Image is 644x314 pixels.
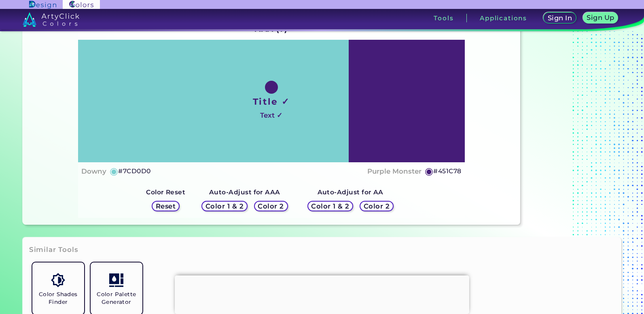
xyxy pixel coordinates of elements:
h4: Purple Monster [367,166,422,177]
h3: Tools [434,15,453,21]
img: icon_col_pal_col.svg [109,273,123,287]
h5: ◉ [425,166,434,176]
img: ArtyClick Design logo [29,1,56,9]
h4: Text ✓ [260,110,282,121]
h5: Color 1 & 2 [205,203,244,210]
h1: Title ✓ [253,95,290,108]
img: icon_color_shades.svg [51,273,65,287]
h5: #451C78 [433,166,461,176]
h5: #7CD0D0 [118,166,150,176]
h5: Sign In [547,15,572,22]
strong: Auto-Adjust for AAA [209,188,280,196]
a: Sign In [543,12,577,24]
iframe: Advertisement [175,275,469,312]
h5: Color 1 & 2 [311,203,350,210]
strong: Color Reset [146,188,185,196]
h3: Applications [480,15,527,21]
a: Sign Up [583,12,619,24]
h5: Color 2 [258,203,284,210]
h5: Color Shades Finder [36,290,81,306]
strong: Auto-Adjust for AA [318,188,383,196]
h5: ◉ [110,166,119,176]
h5: Reset [155,203,176,210]
h5: Sign Up [586,14,614,21]
img: logo_artyclick_colors_white.svg [23,12,80,27]
h4: Downy [81,166,106,177]
h5: Color Palette Generator [94,290,139,306]
h5: Color 2 [363,203,390,210]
